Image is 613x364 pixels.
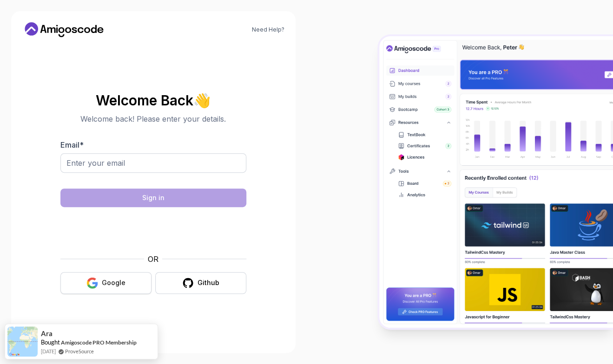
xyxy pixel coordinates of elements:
[83,213,224,248] iframe: Widget containing checkbox for hCaptcha security challenge
[60,272,152,294] button: Google
[252,26,284,33] a: Need Help?
[61,339,137,346] a: Amigoscode PRO Membership
[41,338,60,346] span: Bought
[193,92,211,108] span: 👋
[148,253,158,265] p: OR
[60,140,84,149] label: Email *
[198,278,219,287] div: Github
[60,93,246,108] h2: Welcome Back
[22,22,106,37] a: Home link
[60,113,246,124] p: Welcome back! Please enter your details.
[379,36,613,327] img: Amigoscode Dashboard
[65,347,94,355] a: ProveSource
[60,153,246,173] input: Enter your email
[155,272,246,294] button: Github
[7,326,38,357] img: provesource social proof notification image
[41,347,56,355] span: [DATE]
[102,278,125,287] div: Google
[41,330,53,338] span: Ara
[142,193,165,202] div: Sign in
[60,188,246,207] button: Sign in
